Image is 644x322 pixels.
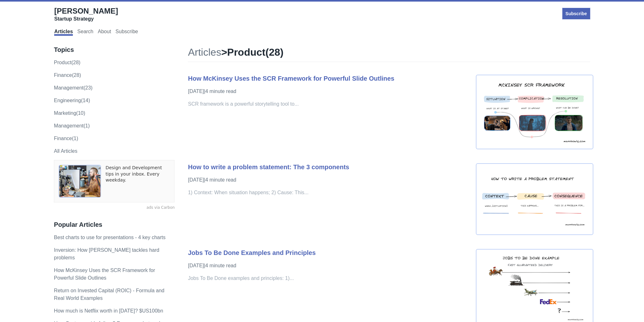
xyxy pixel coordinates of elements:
[54,235,165,240] a: Best charts to use for presentations - 4 key charts
[188,262,469,269] p: [DATE] | 4 minute read
[105,165,170,198] a: Design and Development tips in your inbox. Every weekday.
[188,100,469,108] p: SCR framework is a powerful storytelling tool to...
[54,247,159,260] a: Inversion: How [PERSON_NAME] tackles hard problems
[188,46,221,58] a: Articles
[54,60,80,65] a: product(28)
[59,165,101,198] img: ads via Carbon
[54,72,81,78] a: finance(28)
[188,176,469,184] p: [DATE] | 4 minute read
[54,123,90,128] a: Management(1)
[54,136,78,141] a: Finance(1)
[188,249,316,256] a: Jobs To Be Done Examples and Principles
[476,163,593,235] img: how to write a problem statement
[188,75,394,82] a: How McKinsey Uses the SCR Framework for Powerful Slide Outlines
[188,46,590,62] h1: > ( 28 )
[227,46,265,58] span: product
[54,98,90,103] a: engineering(14)
[54,268,155,281] a: How McKinsey Uses the SCR Framework for Powerful Slide Outlines
[54,148,77,154] a: All Articles
[54,6,118,22] a: [PERSON_NAME]Startup Strategy
[116,29,138,36] a: Subscribe
[54,288,164,301] a: Return on Invested Capital (ROIC) - Formula and Real World Examples
[54,85,92,90] a: management(23)
[54,29,73,36] a: Articles
[562,7,590,20] a: Subscribe
[54,308,163,313] a: How much is Netflix worth in [DATE]? $US100bn
[188,189,469,196] p: 1) Context: When situation happens; 2) Cause: This...
[188,164,349,170] a: How to write a problem statement: The 3 components
[54,7,118,15] span: [PERSON_NAME]
[98,29,111,36] a: About
[77,29,93,36] a: Search
[476,75,593,149] img: mckinsey scr framework
[54,221,175,229] h3: Popular Articles
[188,275,469,282] p: Jobs To Be Done examples and principles: 1)...
[54,46,175,54] h3: Topics
[54,16,118,22] div: Startup Strategy
[54,110,85,116] a: marketing(10)
[54,205,175,211] a: ads via Carbon
[188,88,469,95] p: [DATE] | 4 minute read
